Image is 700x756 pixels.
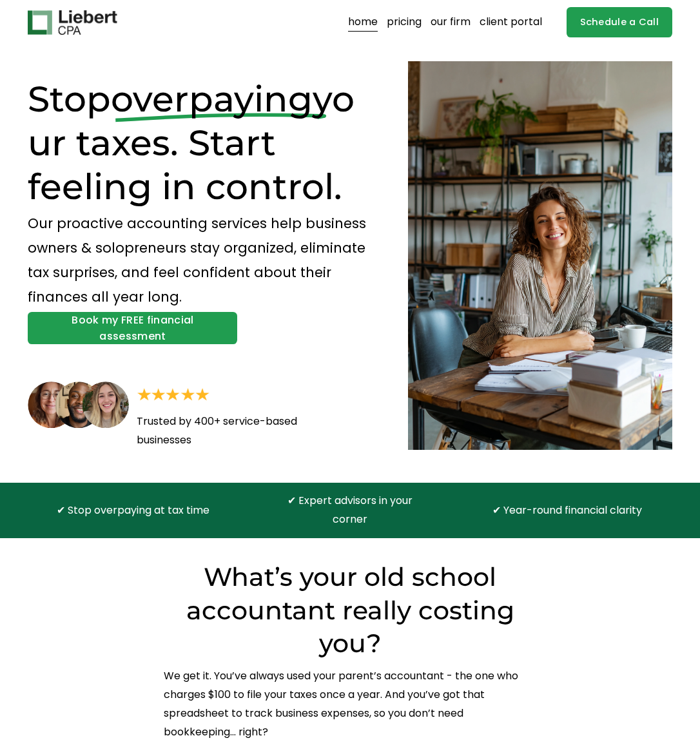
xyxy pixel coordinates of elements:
h1: Stop your taxes. Start feeling in control. [28,77,373,209]
p: Trusted by 400+ service-based businesses [137,412,346,450]
a: home [348,12,378,33]
p: We get it. You’ve always used your parent’s accountant - the one who charges $100 to file your ta... [164,667,536,741]
span: overpaying [111,77,313,121]
p: ✔ Year-round financial clarity [489,501,645,520]
p: ✔ Expert advisors in your corner [272,492,428,529]
img: Liebert CPA [28,10,117,35]
a: Book my FREE financial assessment [28,312,237,344]
a: Schedule a Call [567,7,672,37]
p: ✔ Stop overpaying at tax time [55,501,211,520]
h2: What’s your old school accountant really costing you? [164,561,536,660]
p: Our proactive accounting services help business owners & solopreneurs stay organized, eliminate t... [28,211,373,310]
a: our firm [431,12,471,33]
a: pricing [387,12,422,33]
a: client portal [480,12,542,33]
